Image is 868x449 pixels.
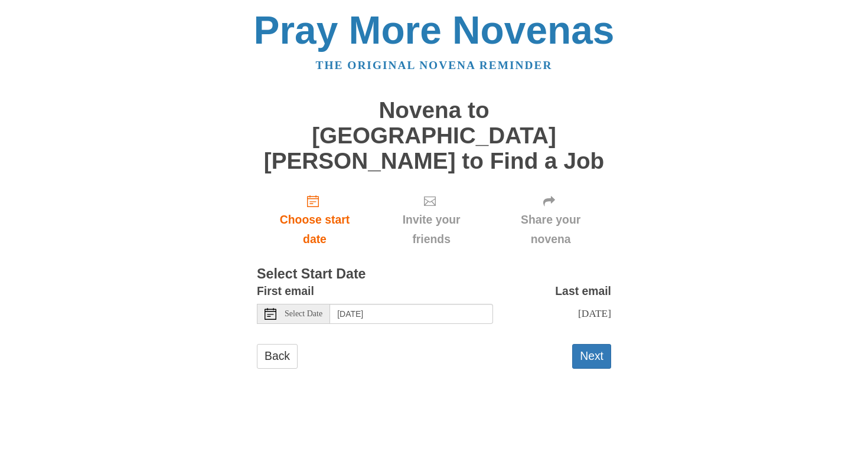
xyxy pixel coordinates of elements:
[578,307,611,319] span: [DATE]
[502,210,599,249] span: Share your novena
[269,210,361,249] span: Choose start date
[257,98,611,173] h1: Novena to [GEOGRAPHIC_DATA][PERSON_NAME] to Find a Job
[384,210,478,249] span: Invite your friends
[257,344,298,368] a: Back
[254,8,615,52] a: Pray More Novenas
[316,59,553,71] a: The original novena reminder
[257,185,373,255] a: Choose start date
[257,267,611,282] h3: Select Start Date
[572,344,611,368] button: Next
[257,281,314,301] label: First email
[285,310,322,318] span: Select Date
[373,185,490,255] div: Click "Next" to confirm your start date first.
[555,281,611,301] label: Last email
[490,185,611,255] div: Click "Next" to confirm your start date first.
